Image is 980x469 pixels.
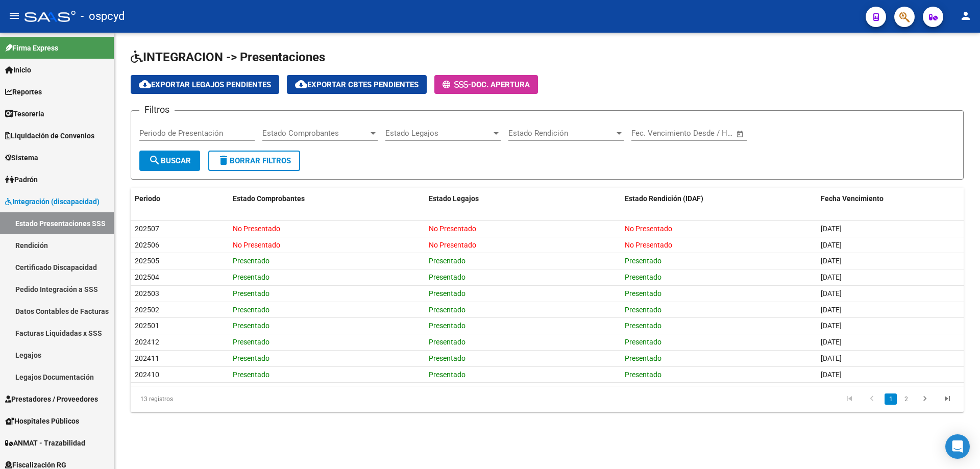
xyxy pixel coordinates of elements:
li: page 2 [898,390,914,408]
div: 13 registros [131,386,296,412]
span: Estado Rendición (IDAF) [625,194,703,203]
span: - ospcyd [81,5,125,28]
span: [DATE] [821,257,842,265]
span: Integración (discapacidad) [5,196,100,207]
span: Presentado [233,338,269,346]
datatable-header-cell: Estado Rendición (IDAF) [621,188,817,210]
span: 202507 [135,225,159,233]
span: 202501 [135,322,159,330]
button: Open calendar [734,128,746,140]
span: Presentado [233,289,269,298]
span: Presentado [429,306,465,314]
span: Sistema [5,152,38,163]
span: Presentado [233,322,269,330]
datatable-header-cell: Fecha Vencimiento [817,188,964,210]
span: Prestadores / Proveedores [5,393,98,405]
a: go to previous page [862,393,881,405]
span: Inicio [5,64,31,76]
span: Periodo [135,194,160,203]
input: Fecha fin [682,129,731,138]
a: 1 [885,393,897,405]
span: Exportar Cbtes Pendientes [295,80,419,89]
button: Exportar Legajos Pendientes [131,75,279,94]
span: [DATE] [821,289,842,298]
span: 202410 [135,371,159,379]
mat-icon: delete [217,154,230,166]
button: Buscar [139,151,200,171]
span: Presentado [233,354,269,362]
h3: Filtros [139,103,175,117]
span: Presentado [625,257,661,265]
span: [DATE] [821,225,842,233]
a: go to first page [840,393,859,405]
button: Borrar Filtros [208,151,300,171]
span: Tesorería [5,108,44,119]
button: Exportar Cbtes Pendientes [287,75,427,94]
span: Estado Legajos [429,194,479,203]
datatable-header-cell: Estado Comprobantes [229,188,425,210]
mat-icon: cloud_download [139,78,151,90]
span: Estado Comprobantes [233,194,305,203]
span: [DATE] [821,354,842,362]
a: 2 [900,393,912,405]
span: Presentado [233,371,269,379]
span: No Presentado [625,225,672,233]
span: Estado Comprobantes [262,129,369,138]
span: Firma Express [5,42,58,54]
span: Reportes [5,86,42,97]
span: INTEGRACION -> Presentaciones [131,50,325,64]
datatable-header-cell: Periodo [131,188,229,210]
span: Estado Legajos [385,129,492,138]
span: Presentado [625,354,661,362]
span: Padrón [5,174,38,185]
span: Borrar Filtros [217,156,291,165]
span: No Presentado [429,225,476,233]
span: 202505 [135,257,159,265]
div: Open Intercom Messenger [945,434,970,459]
span: Presentado [429,354,465,362]
span: [DATE] [821,306,842,314]
span: Presentado [233,273,269,281]
span: [DATE] [821,241,842,249]
mat-icon: person [960,10,972,22]
span: ANMAT - Trazabilidad [5,437,85,449]
span: Presentado [429,289,465,298]
span: Hospitales Públicos [5,415,79,427]
span: Liquidación de Convenios [5,130,94,141]
a: go to last page [938,393,957,405]
span: 202503 [135,289,159,298]
a: go to next page [915,393,935,405]
span: Estado Rendición [508,129,615,138]
span: No Presentado [625,241,672,249]
span: Presentado [233,306,269,314]
span: Presentado [625,338,661,346]
span: 202506 [135,241,159,249]
span: [DATE] [821,338,842,346]
span: 202411 [135,354,159,362]
span: Presentado [429,322,465,330]
datatable-header-cell: Estado Legajos [425,188,621,210]
span: No Presentado [233,225,280,233]
span: 202412 [135,338,159,346]
span: Presentado [625,322,661,330]
li: page 1 [883,390,898,408]
span: Presentado [429,371,465,379]
input: Fecha inicio [631,129,673,138]
mat-icon: menu [8,10,20,22]
button: -Doc. Apertura [434,75,538,94]
span: Presentado [625,273,661,281]
span: [DATE] [821,322,842,330]
span: [DATE] [821,273,842,281]
span: Exportar Legajos Pendientes [139,80,271,89]
span: 202502 [135,306,159,314]
span: Presentado [429,273,465,281]
mat-icon: search [149,154,161,166]
span: [DATE] [821,371,842,379]
span: Presentado [625,371,661,379]
span: Presentado [233,257,269,265]
span: Fecha Vencimiento [821,194,884,203]
span: Presentado [625,306,661,314]
span: - [443,80,471,89]
span: Buscar [149,156,191,165]
span: 202504 [135,273,159,281]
